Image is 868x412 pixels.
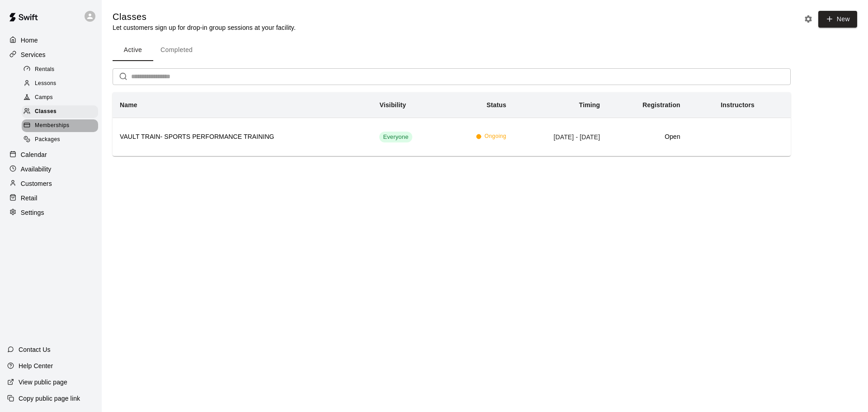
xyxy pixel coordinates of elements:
[19,378,67,387] p: View public page
[7,191,94,205] a: Retail
[19,361,53,370] p: Help Center
[153,39,200,61] button: Completed
[21,50,46,59] p: Services
[35,79,57,88] span: Lessons
[22,133,102,147] a: Packages
[22,62,102,76] a: Rentals
[22,91,98,104] div: Camps
[21,150,47,159] p: Calendar
[21,165,52,174] p: Availability
[120,132,365,142] h6: VAULT TRAIN- SPORTS PERFORMANCE TRAINING
[642,101,680,109] b: Registration
[120,101,137,109] b: Name
[35,107,57,116] span: Classes
[579,101,600,109] b: Timing
[721,101,755,109] b: Instructors
[22,91,102,105] a: Camps
[7,162,94,176] a: Availability
[19,394,80,403] p: Copy public page link
[379,132,412,142] div: This service is visible to all of your customers
[22,77,98,90] div: Lessons
[35,93,53,102] span: Camps
[21,179,52,188] p: Customers
[113,39,153,61] button: Active
[35,65,55,74] span: Rentals
[802,12,815,26] button: Classes settings
[7,148,94,161] a: Calendar
[22,105,98,118] div: Classes
[379,133,412,142] span: Everyone
[379,101,406,109] b: Visibility
[614,132,680,142] h6: Open
[21,194,38,203] p: Retail
[22,76,102,90] a: Lessons
[35,135,60,144] span: Packages
[35,121,69,130] span: Memberships
[514,118,607,156] td: [DATE] - [DATE]
[22,119,98,132] div: Memberships
[22,63,98,76] div: Rentals
[21,36,38,45] p: Home
[22,105,102,119] a: Classes
[113,23,296,32] p: Let customers sign up for drop-in group sessions at your facility.
[113,92,791,156] table: simple table
[818,11,857,28] button: New
[7,33,94,47] a: Home
[7,48,94,62] a: Services
[486,101,506,109] b: Status
[19,345,51,354] p: Contact Us
[22,119,102,133] a: Memberships
[21,208,44,217] p: Settings
[113,11,296,23] h5: Classes
[7,177,94,190] a: Customers
[7,206,94,219] a: Settings
[22,133,98,146] div: Packages
[485,132,506,141] span: Ongoing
